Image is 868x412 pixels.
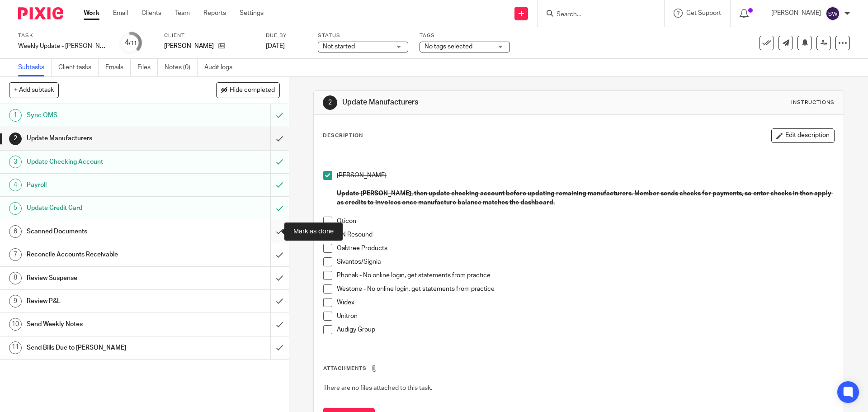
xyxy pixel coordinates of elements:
label: Tags [420,32,510,39]
p: Phonak - No online login, get statements from practice [337,271,834,280]
a: Work [84,9,99,18]
button: Edit description [771,128,835,143]
h1: Review Suspense [27,271,183,285]
div: 9 [9,295,22,308]
h1: Update Manufacturers [342,98,598,107]
img: Pixie [18,7,63,19]
img: svg%3E [826,6,840,21]
h1: Reconcile Accounts Receivable [27,248,183,261]
strong: Update [PERSON_NAME], then update checking account before updating remaining manufacturers. Membe... [337,190,833,206]
label: Client [164,32,255,39]
p: GN Resound [337,230,834,239]
h1: Send Weekly Notes [27,317,183,331]
p: Oaktree Products [337,244,834,253]
a: Settings [240,9,264,18]
div: 6 [9,225,22,238]
p: [PERSON_NAME] [164,42,214,51]
button: Hide completed [216,82,280,98]
p: Widex [337,298,834,307]
a: Subtasks [18,59,52,76]
p: Description [323,132,363,139]
input: Search [556,11,637,19]
p: Audigy Group [337,325,834,334]
label: Task [18,32,108,39]
button: + Add subtask [9,82,59,98]
div: Instructions [791,99,835,106]
h1: Update Credit Card [27,201,183,215]
a: Reports [203,9,226,18]
h1: Update Checking Account [27,155,183,169]
a: Team [175,9,190,18]
div: 2 [9,133,22,145]
div: 5 [9,202,22,215]
p: Oticon [337,217,834,226]
div: 11 [9,341,22,354]
div: 1 [9,109,22,122]
a: Emails [105,59,131,76]
span: [DATE] [266,43,285,49]
p: [PERSON_NAME] [771,9,821,18]
p: Sivantos/Signia [337,257,834,266]
label: Status [318,32,408,39]
small: /11 [129,41,137,46]
div: 2 [323,95,337,110]
div: Weekly Update - [PERSON_NAME] [18,42,108,51]
h1: Send Bills Due to [PERSON_NAME] [27,341,183,355]
a: Files [137,59,158,76]
span: There are no files attached to this task. [323,385,432,391]
div: Weekly Update - Oberbeck [18,42,108,51]
div: 8 [9,272,22,284]
span: Attachments [323,366,367,371]
h1: Review P&L [27,294,183,308]
a: Clients [142,9,161,18]
div: 4 [125,38,137,48]
span: No tags selected [425,43,472,50]
span: Not started [323,43,355,50]
h1: Update Manufacturers [27,132,183,145]
a: Client tasks [58,59,99,76]
p: Unitron [337,312,834,321]
p: [PERSON_NAME] [337,171,834,180]
div: 4 [9,179,22,191]
a: Email [113,9,128,18]
h1: Scanned Documents [27,225,183,238]
span: Hide completed [230,87,275,94]
h1: Sync OMS [27,109,183,122]
a: Notes (0) [165,59,198,76]
div: 3 [9,156,22,168]
p: Westone - No online login, get statements from practice [337,284,834,294]
div: 10 [9,318,22,331]
a: Audit logs [204,59,239,76]
span: Get Support [686,10,721,16]
label: Due by [266,32,307,39]
h1: Payroll [27,178,183,192]
div: 7 [9,248,22,261]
